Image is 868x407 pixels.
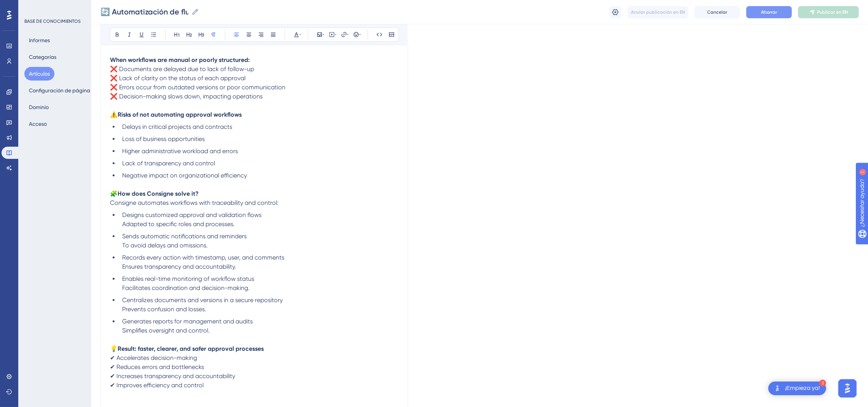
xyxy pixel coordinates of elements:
[110,84,285,91] span: ❌ Errors occur from outdated versions or poor communication
[122,254,284,261] span: Records every action with timestamp, user, and comments
[122,318,253,325] span: Generates reports for management and audits
[110,345,118,352] span: 💡
[773,384,782,393] img: texto alternativo de la imagen del lanzador
[110,56,250,63] strong: When workflows are manual or poorly structured:
[118,190,199,197] strong: How does Consigne solve it?
[24,19,81,24] font: BASE DE CONOCIMIENTOS
[110,93,263,100] span: ❌ Decision-making slows down, impacting operations
[110,372,235,380] span: ✔ Increases transparency and accountability
[122,135,205,143] span: Loss of business opportunities
[29,87,90,93] font: Configuración de página
[768,382,826,395] div: Abra la lista de verificación ¡Comience!, módulos restantes: 3
[29,37,50,43] font: Informes
[24,50,61,64] button: Categorías
[24,100,53,114] button: Dominio
[822,381,824,385] font: 3
[24,117,51,131] button: Acceso
[122,242,208,249] span: To avoid delays and omissions.
[122,123,232,130] span: Delays in critical projects and contracts
[29,121,47,127] font: Acceso
[798,6,859,18] button: Publicar en EN
[118,111,242,118] strong: Risks of not automating approval workflows
[817,10,848,15] font: Publicar en EN
[110,382,204,389] span: ✔ Improves efficiency and control
[785,385,820,391] font: ¡Empieza ya!
[122,284,250,291] span: Facilitates coordination and decision-making.
[122,220,235,228] span: Adapted to specific roles and processes.
[631,10,685,15] font: Anular publicación en EN
[122,306,206,313] span: Prevents confusion and losses.
[29,54,56,60] font: Categorías
[122,233,247,240] span: Sends automatic notifications and reminders
[122,147,238,155] span: Higher administrative workload and errors
[110,363,204,371] span: ✔ Reduces errors and bottlenecks
[24,84,95,97] button: Configuración de página
[18,3,66,9] font: ¿Necesitar ayuda?
[110,74,245,82] span: ❌ Lack of clarity on the status of each approval
[628,6,688,18] button: Anular publicación en EN
[71,4,73,10] div: 1
[707,10,728,15] font: Cancelar
[29,104,49,110] font: Dominio
[110,199,279,206] span: Consigne automates workflows with traceability and control:
[694,6,740,18] button: Cancelar
[100,6,188,17] input: Nombre del artículo
[122,275,254,282] span: Enables real-time monitoring of workflow status
[746,6,792,18] button: Ahorrar
[118,345,264,352] strong: Result: faster, clearer, and safer approval processes
[122,263,236,270] span: Ensures transparency and accountability.
[29,71,50,77] font: Artículos
[122,172,247,179] span: Negative impact on organizational efficiency
[122,327,210,334] span: Simplifies oversight and control.
[24,33,54,47] button: Informes
[24,67,54,81] button: Artículos
[836,377,859,400] iframe: Asistente de inicio de IA de UserGuiding
[122,160,215,167] span: Lack of transparency and control
[110,354,197,361] span: ✔ Accelerates decision-making
[122,296,283,304] span: Centralizes documents and versions in a secure repository
[110,65,254,73] span: ❌ Documents are delayed due to lack of follow-up
[761,10,777,15] font: Ahorrar
[122,211,261,219] span: Designs customized approval and validation flows
[110,111,118,118] span: ⚠️
[110,190,118,197] span: 🧩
